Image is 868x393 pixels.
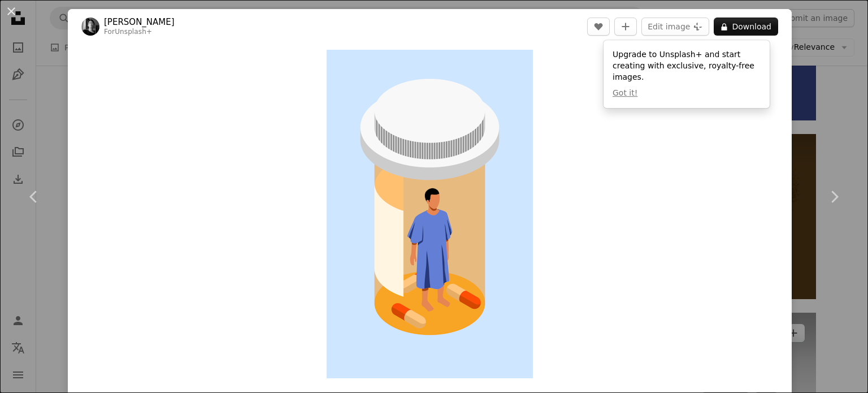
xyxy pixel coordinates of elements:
[614,18,637,36] button: Add to Collection
[104,28,175,37] div: For
[587,18,610,36] button: Like
[327,50,533,378] img: A man standing in front of a jar of pills
[115,28,152,36] a: Unsplash+
[104,16,175,28] a: [PERSON_NAME]
[604,40,770,108] div: Upgrade to Unsplash+ and start creating with exclusive, royalty-free images.
[641,18,709,36] button: Edit image
[81,18,99,36] img: Go to Adriandra Karuniawan's profile
[714,18,778,36] button: Download
[327,50,533,378] button: Zoom in on this image
[613,88,637,99] button: Got it!
[800,142,868,251] a: Next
